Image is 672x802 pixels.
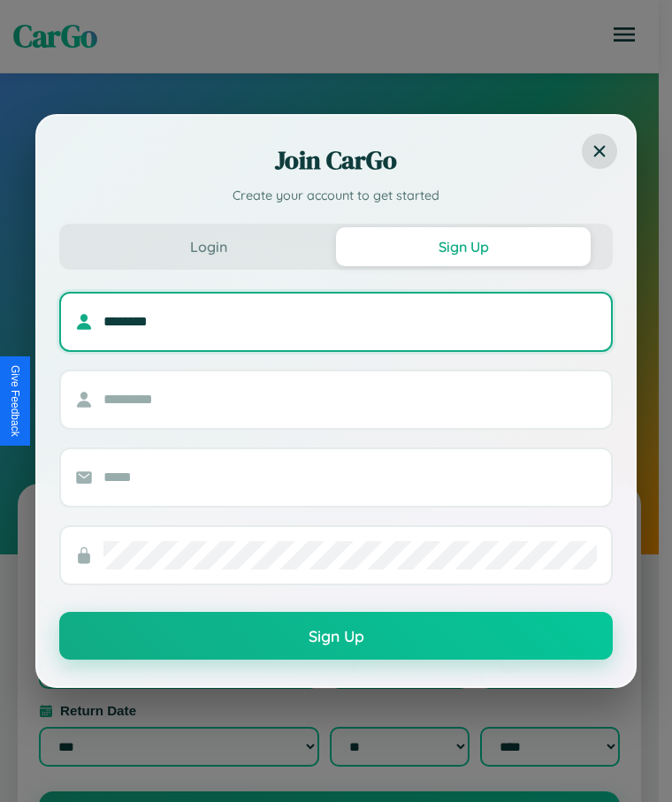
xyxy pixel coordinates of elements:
div: Give Feedback [9,365,21,437]
button: Login [81,227,336,266]
h2: Join CarGo [59,142,613,178]
button: Sign Up [59,612,613,660]
button: Sign Up [336,227,591,266]
p: Create your account to get started [59,187,613,206]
